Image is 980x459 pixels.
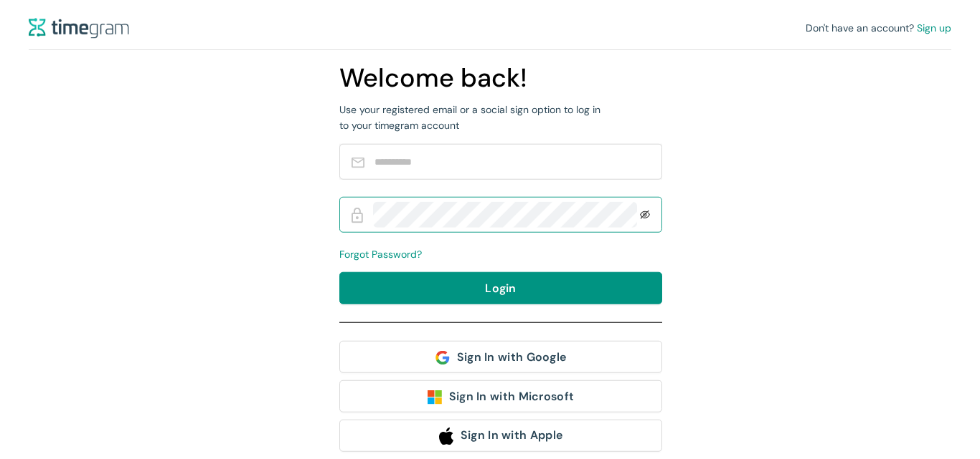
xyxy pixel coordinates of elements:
img: microsoft_symbol.svg.7adfcf4148f1340ac07bbd622f15fa9b.svg [428,390,442,405]
span: Forgot Password? [339,248,422,261]
div: Don't have an account? [806,20,951,36]
button: Sign In with Apple [339,420,662,452]
span: Sign up [917,21,951,34]
button: Login [339,272,662,304]
button: Sign In with Microsoft [339,380,662,412]
span: Sign In with Microsoft [449,387,575,405]
img: apple_logo.svg.d3405fc89ec32574d3f8fcfecea41810.svg [439,427,453,445]
img: logo [29,18,129,39]
span: Sign In with Apple [461,426,562,444]
span: Login [485,279,517,297]
span: Sign In with Google [457,348,567,366]
img: Google%20icon.929585cbd2113aa567ae39ecc8c7a1ec.svg [435,351,450,365]
img: Password%20icon.e6694d69a3b8da29ba6a8b8d8359ce16.svg [352,208,363,223]
div: Use your registered email or a social sign option to log in to your timegram account [339,102,608,133]
button: Sign In with Google [339,341,662,373]
h1: Welcome back! [339,57,723,98]
img: workEmail.b6d5193ac24512bb5ed340f0fc694c1d.svg [352,158,364,168]
span: eye-invisible [640,210,650,220]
